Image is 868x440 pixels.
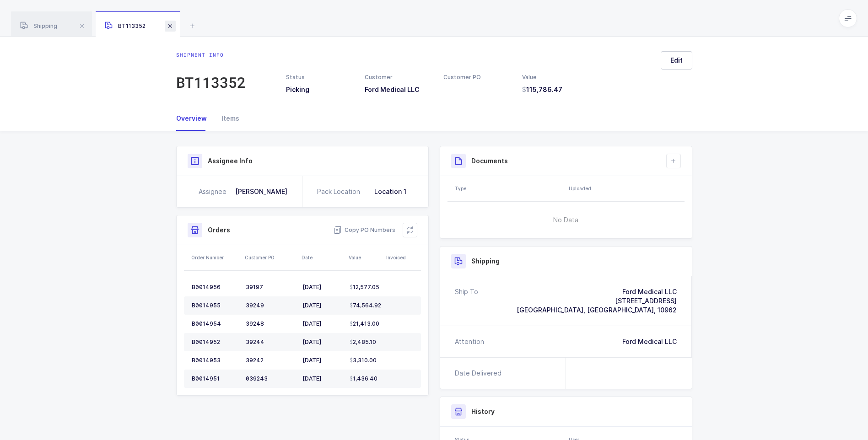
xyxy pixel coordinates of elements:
[443,73,511,81] div: Customer PO
[455,369,505,378] div: Date Delivered
[245,254,296,261] div: Customer PO
[661,51,692,70] button: Edit
[350,302,381,309] span: 74,564.92
[20,22,57,29] span: Shipping
[471,257,500,266] h3: Shipping
[192,320,238,327] div: B0014954
[176,51,246,59] div: Shipment info
[302,320,342,327] div: [DATE]
[246,284,295,291] div: 39197
[199,187,226,196] div: Assignee
[374,187,406,196] div: Location 1
[192,302,238,309] div: B0014955
[302,302,342,309] div: [DATE]
[317,187,360,196] div: Pack Location
[286,85,354,94] h3: Picking
[176,106,214,131] div: Overview
[235,187,287,196] div: [PERSON_NAME]
[455,287,478,315] div: Ship To
[192,338,238,346] div: B0014952
[522,73,590,81] div: Value
[350,284,379,291] span: 12,577.05
[208,156,253,166] h3: Assignee Info
[246,375,295,382] div: 039243
[350,375,377,382] span: 1,436.40
[191,254,239,261] div: Order Number
[302,338,342,346] div: [DATE]
[302,284,342,291] div: [DATE]
[569,185,682,192] div: Uploaded
[350,357,377,364] span: 3,310.00
[334,225,395,235] button: Copy PO Numbers
[517,306,677,314] span: [GEOGRAPHIC_DATA], [GEOGRAPHIC_DATA], 10962
[246,357,295,364] div: 39242
[246,320,295,327] div: 39248
[286,73,354,81] div: Status
[365,73,432,81] div: Customer
[105,22,146,29] span: BT113352
[302,375,342,382] div: [DATE]
[192,357,238,364] div: B0014953
[246,338,295,346] div: 39244
[670,56,683,65] span: Edit
[517,296,677,306] div: [STREET_ADDRESS]
[302,254,343,261] div: Date
[622,337,677,346] div: Ford Medical LLC
[365,85,432,94] h3: Ford Medical LLC
[522,85,562,94] span: 115,786.47
[192,375,238,382] div: B0014951
[350,338,376,346] span: 2,485.10
[208,225,230,235] h3: Orders
[507,206,625,234] span: No Data
[350,320,379,327] span: 21,413.00
[349,254,381,261] div: Value
[471,407,495,416] h3: History
[455,337,484,346] div: Attention
[214,106,239,131] div: Items
[386,254,418,261] div: Invoiced
[455,185,563,192] div: Type
[246,302,295,309] div: 39249
[192,284,238,291] div: B0014956
[471,156,508,166] h3: Documents
[517,287,677,296] div: Ford Medical LLC
[302,357,342,364] div: [DATE]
